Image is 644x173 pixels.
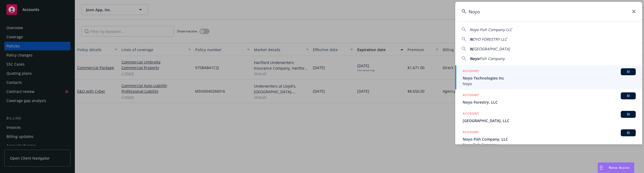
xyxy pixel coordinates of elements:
input: Search... [455,2,642,21]
span: [GEOGRAPHIC_DATA], LLC [463,118,636,123]
a: ACCOUNTBINoyo Technologies IncNoyo [455,65,642,89]
span: BI [623,93,634,98]
span: OYO FORESTRY LLC [473,37,507,42]
span: BI [623,130,634,135]
span: Noyo Fish Company, LLC [463,136,636,142]
span: N [470,37,473,42]
span: BI [623,112,634,117]
span: Noyo Forestry, LLC [463,99,636,105]
span: Noyo Fish Company LLC [470,27,512,32]
span: [GEOGRAPHIC_DATA] [473,46,510,51]
span: Nova Assist [609,165,630,170]
h5: ACCOUNT [463,92,479,99]
h5: ACCOUNT [463,68,479,75]
button: Nova Assist [598,162,634,173]
h5: ACCOUNT [463,111,479,117]
span: Noyo [470,56,480,61]
span: Fish Company [480,56,505,61]
h5: ACCOUNT [463,129,479,136]
span: N [470,46,473,51]
a: ACCOUNTBINoyo Fish Company, LLCNoyo Fish Company [455,126,642,151]
span: Noyo Technologies Inc [463,75,636,81]
div: Drag to move [598,163,604,173]
a: ACCOUNTBI[GEOGRAPHIC_DATA], LLC [455,108,642,126]
span: Noyo Fish Company [463,142,636,148]
span: Noyo [463,81,636,86]
span: BI [623,69,634,74]
a: ACCOUNTBINoyo Forestry, LLC [455,89,642,108]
